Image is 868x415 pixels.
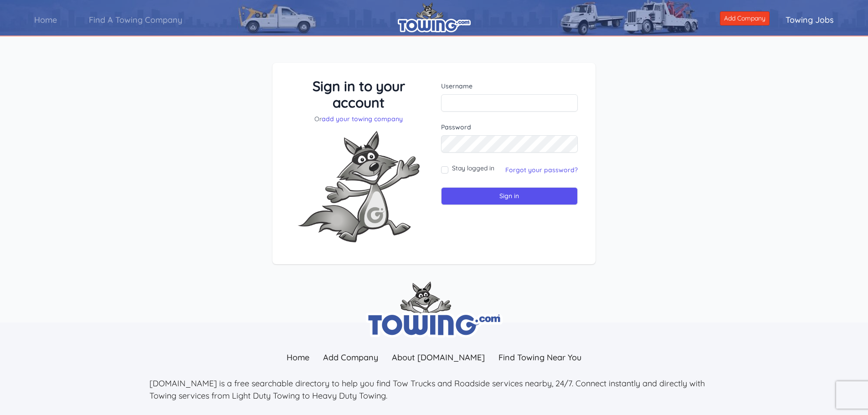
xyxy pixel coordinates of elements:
a: Find Towing Near You [492,348,588,367]
a: Home [18,7,73,33]
a: Find A Towing Company [73,7,198,33]
h3: Sign in to your account [290,78,427,111]
label: Password [441,123,578,132]
img: towing [366,282,503,338]
input: Sign in [441,187,578,205]
a: Add Company [316,348,385,367]
label: Stay logged in [452,164,494,173]
img: logo.png [398,2,471,32]
a: add your towing company [322,115,403,123]
a: Add Company [720,11,770,26]
a: Towing Jobs [770,7,850,33]
a: About [DOMAIN_NAME] [385,348,492,367]
p: [DOMAIN_NAME] is a free searchable directory to help you find Tow Trucks and Roadside services ne... [149,377,719,402]
a: Forgot your password? [505,166,578,174]
img: Fox-Excited.png [290,123,427,250]
label: Username [441,82,578,91]
a: Home [280,348,316,367]
p: Or [290,114,427,123]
